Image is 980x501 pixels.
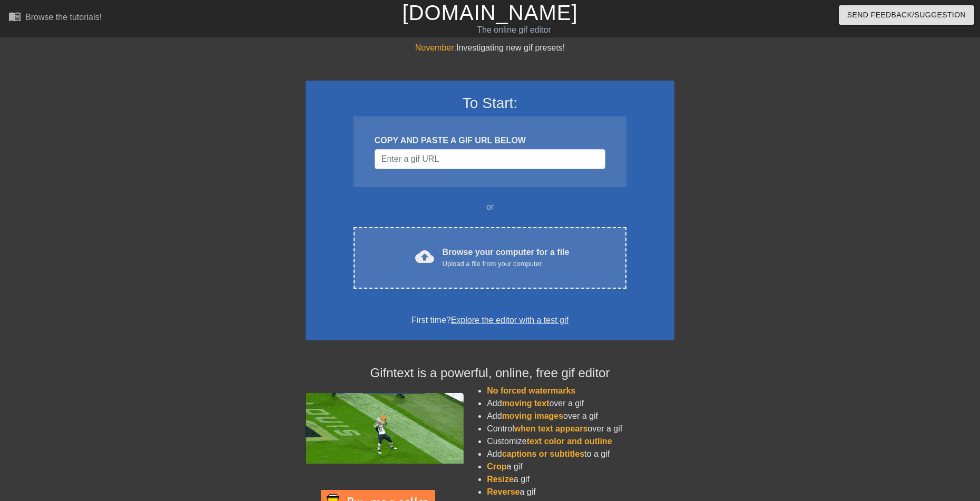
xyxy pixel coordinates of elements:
[502,399,550,408] span: moving text
[487,462,506,471] span: Crop
[451,316,569,325] a: Explore the editor with a test gif
[487,460,674,473] li: a gif
[332,24,696,36] div: The online gif editor
[487,397,674,410] li: Add over a gif
[487,435,674,448] li: Customize
[839,5,974,25] button: Send Feedback/Suggestion
[319,314,661,327] div: First time?
[25,13,102,22] div: Browse the tutorials!
[502,449,584,458] span: captions or subtitles
[375,134,605,147] div: COPY AND PASTE A GIF URL BELOW
[415,43,456,52] span: November:
[514,424,588,433] span: when text appears
[306,42,674,54] div: Investigating new gif presets!
[487,486,674,498] li: a gif
[487,448,674,460] li: Add to a gif
[487,475,514,484] span: Resize
[487,473,674,486] li: a gif
[487,410,674,423] li: Add over a gif
[443,259,570,269] div: Upload a file from your computer
[8,10,21,23] span: menu_book
[487,423,674,435] li: Control over a gif
[333,201,647,213] div: or
[402,1,577,24] a: [DOMAIN_NAME]
[415,247,434,266] span: cloud_upload
[306,366,674,381] h4: Gifntext is a powerful, online, free gif editor
[847,8,966,22] span: Send Feedback/Suggestion
[375,149,605,169] input: Username
[502,411,563,420] span: moving images
[443,246,570,269] div: Browse your computer for a file
[527,437,612,446] span: text color and outline
[8,10,102,26] a: Browse the tutorials!
[487,386,575,395] span: No forced watermarks
[319,94,661,112] h3: To Start:
[306,393,464,464] img: football_small.gif
[487,487,520,496] span: Reverse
